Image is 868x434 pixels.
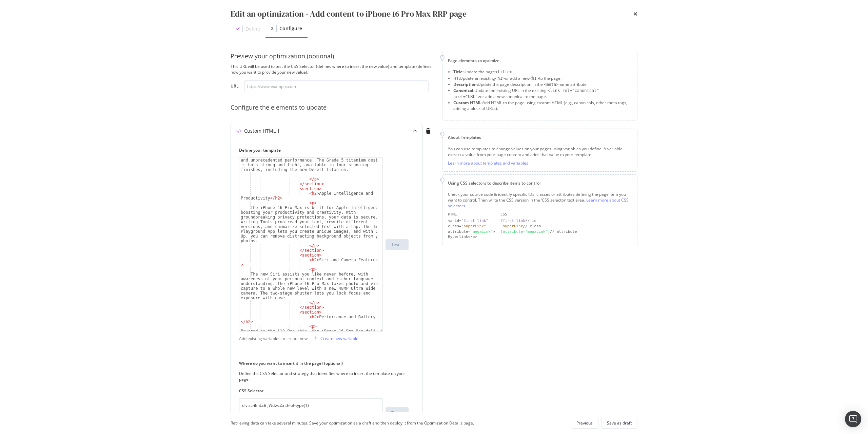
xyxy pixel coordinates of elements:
[544,82,558,87] span: <meta>
[495,70,512,74] span: <title>
[386,239,409,250] button: Test it
[271,25,274,32] div: 2
[500,229,550,234] div: [attribute='megaLink']
[500,218,632,224] div: // id
[231,52,434,61] div: Preview your optimization (optional)
[448,146,632,157] div: You can use templates to change values on your pages using variables you define. A variable extra...
[461,224,486,228] div: "superLink"
[461,219,488,223] div: "first-link"
[391,242,403,247] div: Test it
[279,25,302,32] div: Configure
[239,398,383,419] textarea: div.sc-iEhLsB.jWdwcZ:nth-of-type(1)
[571,418,598,429] button: Previous
[231,103,434,112] div: Configure the elements to update
[386,407,409,418] button: Test it
[231,8,467,20] div: Edit an optimization - Add content to iPhone 16 Pro Max RRP page
[500,229,632,234] div: // attribute
[239,336,309,341] div: Add existing variables or create new:
[607,420,632,426] div: Save as draft
[448,191,632,209] div: Check your source code & identify specific IDs, classes or attributes defining the page item you ...
[453,88,632,100] li: Update the existing URL in the existing or add a new canonical to the page.
[495,76,505,81] span: <h1>
[453,75,460,81] strong: H1:
[448,224,495,229] div: class=
[601,418,637,429] button: Save as draft
[448,218,495,224] div: <a id=
[448,229,495,234] div: attribute= >
[245,25,260,32] div: Define
[391,410,403,416] div: Test it
[633,8,637,20] div: times
[231,420,474,426] div: Retrieving data can take several minutes. Save your optimization as a draft and then deploy it fr...
[500,224,632,229] div: // class
[239,360,409,366] label: Where do you want to insert it in the page? (optional)
[529,76,539,81] span: <h1>
[239,388,409,394] label: CSS Selector
[311,333,358,344] button: Create new variable
[448,212,495,217] div: HTML
[320,336,358,341] div: Create new variable
[845,411,861,427] div: Open Intercom Messenger
[453,69,632,75] li: Update the page .
[453,75,632,81] li: Update an existing or add a new to the page.
[244,128,280,134] div: Custom HTML 1
[453,100,482,106] strong: Custom HTML:
[576,420,593,426] div: Previous
[453,88,474,93] strong: Canonical:
[448,197,629,209] a: Learn more about CSS selectors
[500,219,525,223] div: #first-link
[239,147,409,153] label: Define your template
[453,69,463,75] strong: Title:
[448,234,495,240] div: Hyperlink</a>
[448,180,632,186] div: Using CSS selectors to describe items to control
[448,58,632,63] div: Page elements to optimize
[231,83,239,91] label: URL
[470,229,493,234] div: "megaLink"
[231,63,434,75] div: This URL will be used to test the CSS Selector (defines where to insert the new value) and templa...
[500,212,632,217] div: CSS
[448,134,632,140] div: About Templates
[244,80,429,92] input: https://www.example.com
[453,81,478,87] strong: Description:
[239,371,409,382] div: Define the CSS Selector and strategy that identifies where to insert the template on your page.
[500,224,523,228] div: .superLink
[453,100,632,111] li: Add HTML to the page using custom HTML (e.g., canonicals, other meta tags, adding a block of URLs).
[453,81,632,88] li: Update the page description in the name attribute
[448,160,528,166] a: Learn more about templates and variables
[453,88,599,99] span: <link rel="canonical" href="URL">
